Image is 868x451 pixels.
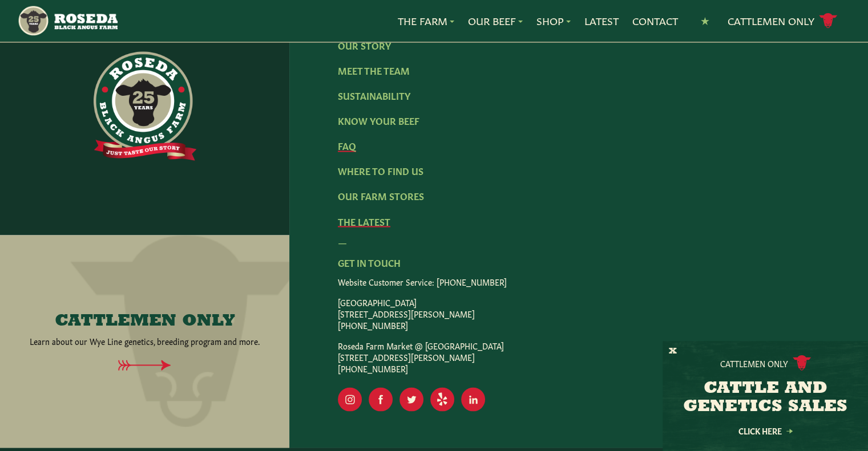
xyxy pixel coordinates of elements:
div: — [338,234,820,248]
p: Website Customer Service: [PHONE_NUMBER] [338,275,820,287]
h3: CATTLE AND GENETICS SALES [677,380,854,416]
a: Visit Our LinkedIn Page [461,387,485,411]
a: CATTLEMEN ONLY Learn about our Wye Line genetics, breeding program and more. [24,312,265,346]
a: FAQ [338,139,356,152]
button: X [669,346,677,357]
p: Cattlemen Only [720,357,788,369]
h4: CATTLEMEN ONLY [55,312,235,330]
img: cattle-icon.svg [793,355,811,371]
p: [GEOGRAPHIC_DATA] [STREET_ADDRESS][PERSON_NAME] [PHONE_NUMBER] [338,296,820,330]
a: Cattlemen Only [728,11,837,31]
a: Where To Find Us [338,164,423,177]
a: Our Farm Stores [338,189,424,202]
a: Visit Our Yelp Page [430,387,454,411]
a: Sustainability [338,89,410,101]
a: Visit Our Instagram Page [338,387,362,411]
a: Shop [536,14,571,29]
a: Our Beef [468,14,523,29]
a: Click Here [714,427,817,434]
a: Visit Our Twitter Page [399,387,423,411]
a: Visit Our Facebook Page [369,387,393,411]
a: The Latest [338,214,390,227]
a: Latest [584,14,619,29]
p: Roseda Farm Market @ [GEOGRAPHIC_DATA] [STREET_ADDRESS][PERSON_NAME] [PHONE_NUMBER] [338,339,820,373]
a: The Farm [398,14,454,29]
p: Learn about our Wye Line genetics, breeding program and more. [30,335,260,346]
a: Know Your Beef [338,114,419,127]
a: Contact [632,14,678,29]
a: Our Story [338,39,391,51]
a: Meet The Team [338,64,410,76]
img: https://roseda.com/wp-content/uploads/2021/06/roseda-25-full@2x.png [94,51,196,161]
img: https://roseda.com/wp-content/uploads/2021/05/roseda-25-header.png [17,5,117,37]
